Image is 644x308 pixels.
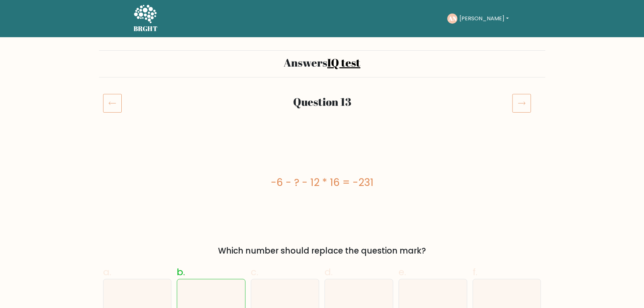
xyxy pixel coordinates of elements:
[325,265,333,279] span: d.
[134,3,158,34] a: BRGHT
[103,265,111,279] span: a.
[103,175,541,190] div: -6 - ? - 12 * 16 = -231
[457,14,510,23] button: [PERSON_NAME]
[140,95,504,108] h2: Question 13
[399,265,406,279] span: e.
[448,15,457,22] text: AN
[177,265,185,279] span: b.
[327,55,360,70] a: IQ test
[103,56,541,69] h2: Answers
[251,265,258,279] span: c.
[134,25,158,33] h5: BRGHT
[473,265,477,279] span: f.
[107,245,537,257] div: Which number should replace the question mark?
